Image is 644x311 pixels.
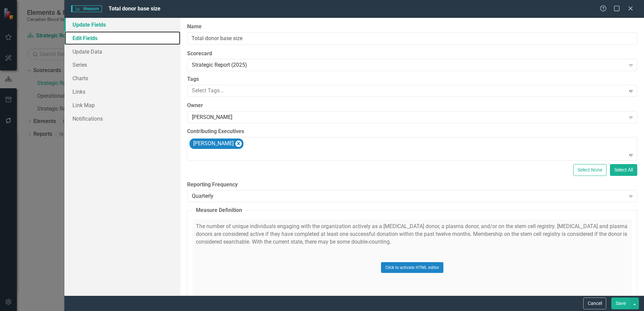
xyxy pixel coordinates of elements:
[187,128,637,135] label: Contributing Executives
[192,61,625,69] div: Strategic Report (2025)
[610,164,637,176] button: Select All
[187,102,637,110] label: Owner
[187,75,637,83] label: Tags
[192,192,625,200] div: Quarterly
[64,31,180,45] a: Edit Fields
[191,139,235,149] div: [PERSON_NAME]
[187,32,637,45] input: Measure Name
[64,98,180,112] a: Link Map
[573,164,607,176] button: Select None
[64,112,180,125] a: Notifications
[583,298,606,309] button: Cancel
[193,207,245,214] legend: Measure Definition
[64,45,180,58] a: Update Data
[64,85,180,98] a: Links
[64,18,180,31] a: Update Fields
[187,23,637,31] label: Name
[381,262,443,273] button: Click to activate HTML editor
[109,5,160,12] span: Total donor base size
[64,58,180,71] a: Series
[235,141,242,147] div: Remove Jennifer Gretzan
[71,5,102,12] span: Measure
[611,298,630,309] button: Save
[64,71,180,85] a: Charts
[192,114,625,121] div: [PERSON_NAME]
[187,50,637,58] label: Scorecard
[187,181,637,189] label: Reporting Frequency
